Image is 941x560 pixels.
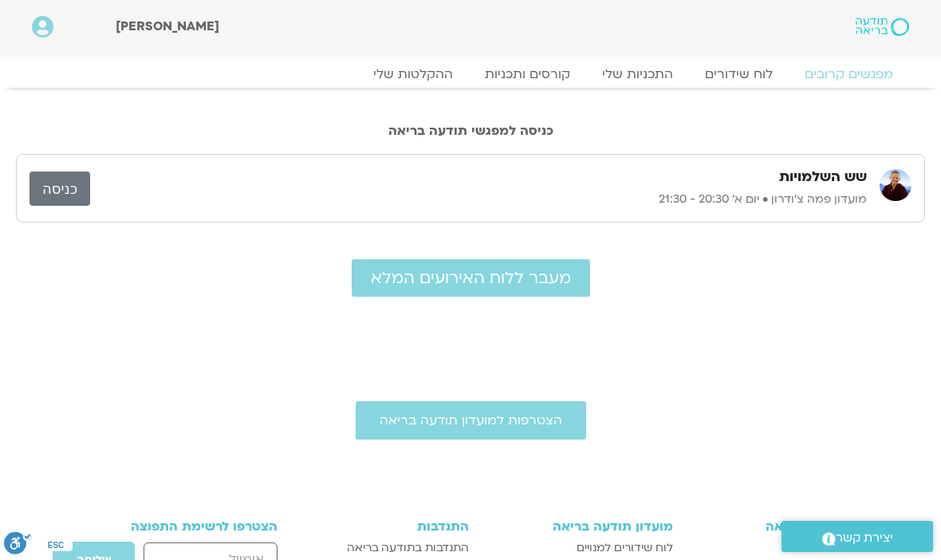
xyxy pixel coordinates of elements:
a: מעבר ללוח האירועים המלא [352,259,590,297]
h2: כניסה למפגשי תודעה בריאה [16,124,925,138]
a: מי אנחנו [689,538,845,558]
a: לוח שידורים [689,66,789,82]
span: התנדבות בתודעה בריאה [347,538,469,558]
img: מועדון פמה צ'ודרון [880,169,911,201]
h3: מועדון תודעה בריאה [485,519,672,534]
span: לוח שידורים למנויים [577,538,673,558]
a: קורסים ותכניות [469,66,586,82]
a: לוח שידורים למנויים [485,538,672,558]
a: התכניות שלי [586,66,689,82]
a: התנדבות בתודעה בריאה [321,538,469,558]
a: מפגשים קרובים [789,66,909,82]
span: [PERSON_NAME] [116,18,219,35]
p: מועדון פמה צ'ודרון • יום א׳ 20:30 - 21:30 [90,190,867,209]
span: הצטרפות למועדון תודעה בריאה [380,413,562,428]
span: מעבר ללוח האירועים המלא [371,269,571,287]
nav: Menu [32,66,909,82]
a: ההקלטות שלי [357,66,469,82]
a: הצטרפות למועדון תודעה בריאה [356,401,586,440]
h3: הצטרפו לרשימת התפוצה [96,519,278,534]
a: יצירת קשר [782,521,933,552]
h3: תודעה בריאה [689,519,845,534]
h3: שש השלמויות [779,168,867,187]
a: כניסה [30,172,90,206]
span: יצירת קשר [836,527,893,549]
h3: התנדבות [321,519,469,534]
